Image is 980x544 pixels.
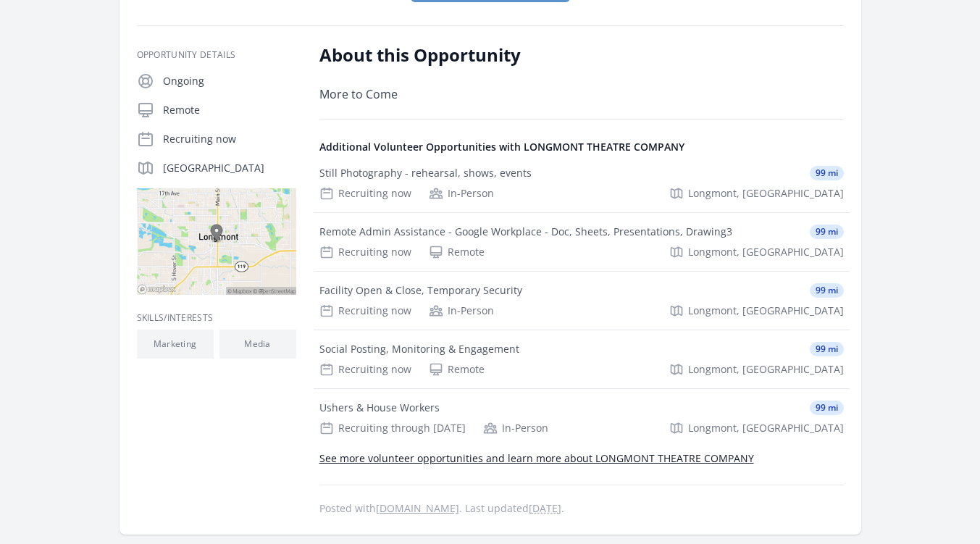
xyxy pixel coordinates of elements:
div: Remote Admin Assistance - Google Workplace - Doc, Sheets, Presentations, Drawing3 [319,225,732,239]
li: Media [219,330,296,359]
div: Recruiting now [319,186,411,201]
span: 99 mi [810,225,844,239]
span: 99 mi [810,166,844,180]
div: In-Person [483,421,548,435]
span: Longmont, [GEOGRAPHIC_DATA] [688,421,844,435]
div: In-Person [429,304,494,318]
div: Recruiting now [319,362,411,377]
p: Ongoing [163,74,296,88]
h2: About this Opportunity [319,43,743,67]
h4: Additional Volunteer Opportunities with LONGMONT THEATRE COMPANY [319,140,844,154]
span: Longmont, [GEOGRAPHIC_DATA] [688,304,844,318]
a: Facility Open & Close, Temporary Security 99 mi Recruiting now In-Person Longmont, [GEOGRAPHIC_DATA] [314,272,850,330]
p: Recruiting now [163,132,296,146]
li: Marketing [137,330,214,359]
a: See more volunteer opportunities and learn more about LONGMONT THEATRE COMPANY [319,451,754,465]
a: Still Photography - rehearsal, shows, events 99 mi Recruiting now In-Person Longmont, [GEOGRAPHIC... [314,154,850,212]
p: Posted with . Last updated . [319,503,844,514]
h3: Opportunity Details [137,49,296,61]
p: [GEOGRAPHIC_DATA] [163,161,296,175]
div: Remote [429,362,485,377]
div: Remote [429,245,485,259]
p: Remote [163,103,296,117]
a: Remote Admin Assistance - Google Workplace - Doc, Sheets, Presentations, Drawing3 99 mi Recruitin... [314,213,850,271]
span: 99 mi [810,342,844,356]
div: In-Person [429,186,494,201]
abbr: Thu, Sep 25, 2025 7:44 PM [529,501,561,515]
span: Longmont, [GEOGRAPHIC_DATA] [688,245,844,259]
a: Social Posting, Monitoring & Engagement 99 mi Recruiting now Remote Longmont, [GEOGRAPHIC_DATA] [314,330,850,388]
h3: Skills/Interests [137,312,296,324]
div: Recruiting now [319,245,411,259]
a: [DOMAIN_NAME] [376,501,459,515]
div: Still Photography - rehearsal, shows, events [319,166,532,180]
div: Social Posting, Monitoring & Engagement [319,342,519,356]
a: Ushers & House Workers 99 mi Recruiting through [DATE] In-Person Longmont, [GEOGRAPHIC_DATA] [314,389,850,447]
div: Ushers & House Workers [319,401,440,415]
div: Recruiting through [DATE] [319,421,466,435]
p: More to Come [319,84,743,104]
span: Longmont, [GEOGRAPHIC_DATA] [688,362,844,377]
span: Longmont, [GEOGRAPHIC_DATA] [688,186,844,201]
div: Facility Open & Close, Temporary Security [319,283,522,298]
img: Map [137,188,296,295]
span: 99 mi [810,401,844,415]
div: Recruiting now [319,304,411,318]
span: 99 mi [810,283,844,298]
